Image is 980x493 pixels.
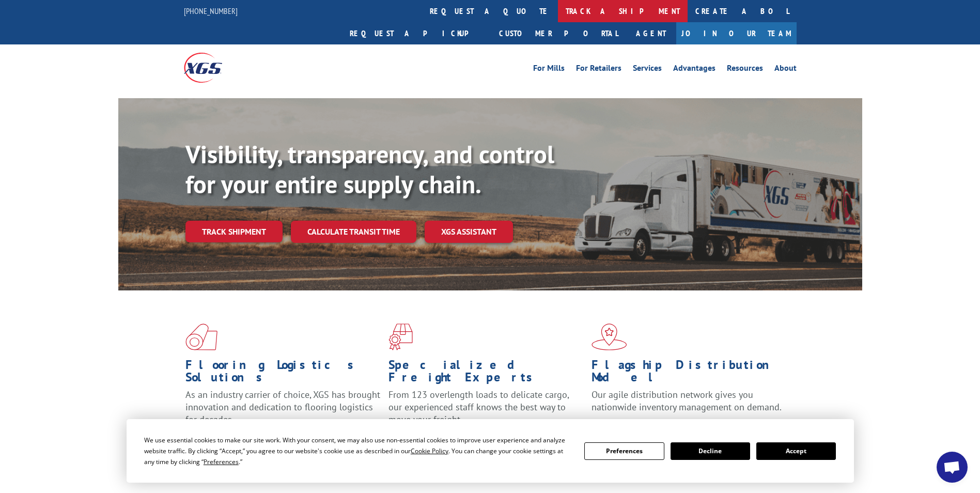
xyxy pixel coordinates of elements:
a: Services [633,64,662,75]
img: xgs-icon-total-supply-chain-intelligence-red [185,323,217,350]
b: Visibility, transparency, and control for your entire supply chain. [185,138,554,200]
h1: Flagship Distribution Model [592,359,787,389]
a: Request a pickup [342,22,491,44]
img: xgs-icon-flagship-distribution-model-red [592,323,627,350]
span: Our agile distribution network gives you nationwide inventory management on demand. [592,389,782,413]
span: Preferences [204,457,239,466]
img: xgs-icon-focused-on-flooring-red [388,323,413,350]
div: Cookie Consent Prompt [127,419,854,483]
h1: Specialized Freight Experts [388,359,584,389]
a: Join Our Team [676,22,797,44]
button: Decline [671,442,750,460]
h1: Flooring Logistics Solutions [185,359,381,389]
a: Customer Portal [491,22,626,44]
button: Accept [756,442,836,460]
a: XGS ASSISTANT [425,221,513,243]
a: [PHONE_NUMBER] [184,6,238,16]
span: As an industry carrier of choice, XGS has brought innovation and dedication to flooring logistics... [185,389,380,425]
a: Agent [626,22,676,44]
a: Resources [727,64,763,75]
a: Advantages [673,64,715,75]
div: We use essential cookies to make our site work. With your consent, we may also use non-essential ... [144,435,572,467]
a: For Mills [533,64,565,75]
button: Preferences [584,442,664,460]
a: For Retailers [576,64,621,75]
span: Cookie Policy [411,446,448,455]
p: From 123 overlength loads to delicate cargo, our experienced staff knows the best way to move you... [388,389,584,435]
a: Calculate transit time [291,221,416,243]
a: About [774,64,797,75]
a: Open chat [937,452,968,483]
a: Track shipment [185,221,283,242]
